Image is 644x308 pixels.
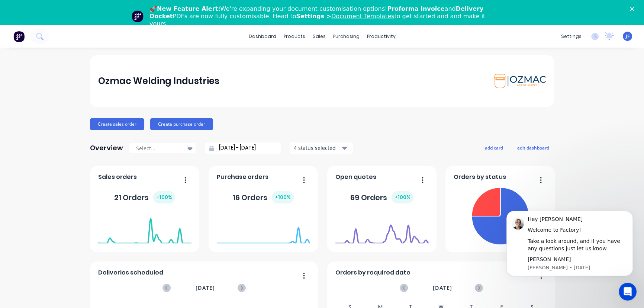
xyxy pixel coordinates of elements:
[433,284,452,292] span: [DATE]
[494,74,546,88] img: Ozmac Welding Industries
[217,173,268,182] span: Purchase orders
[196,284,215,292] span: [DATE]
[335,173,376,182] span: Open quotes
[557,31,585,42] div: settings
[350,191,413,203] div: 69 Orders
[296,13,394,20] b: Settings >
[98,173,137,182] span: Sales orders
[309,31,329,42] div: sales
[272,191,294,203] div: + 100 %
[290,142,353,154] button: 4 status selected
[149,5,500,28] div: 🚀 We're expanding your document customisation options! and PDFs are now fully customisable. Head ...
[149,5,483,20] b: Delivery Docket
[90,141,123,155] div: Overview
[90,118,144,130] button: Create sales order
[495,200,644,288] iframe: Intercom notifications message
[157,5,220,12] b: New Feature Alert:
[335,268,410,277] span: Orders by required date
[329,31,363,42] div: purchasing
[13,31,25,42] img: Factory
[392,191,413,203] div: + 100 %
[245,31,280,42] a: dashboard
[153,191,175,203] div: + 100 %
[331,13,394,20] a: Document Templates
[512,143,554,153] button: edit dashboard
[626,33,629,40] span: JF
[630,7,637,11] div: Close
[280,31,309,42] div: products
[387,5,444,12] b: Proforma Invoice
[114,191,175,203] div: 21 Orders
[150,118,213,130] button: Create purchase order
[454,173,506,182] span: Orders by status
[98,74,219,89] div: Ozmac Welding Industries
[294,144,341,152] div: 4 status selected
[233,191,294,203] div: 16 Orders
[132,10,144,22] img: Profile image for Team
[619,283,637,301] iframe: Intercom live chat
[480,143,508,153] button: add card
[363,31,399,42] div: productivity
